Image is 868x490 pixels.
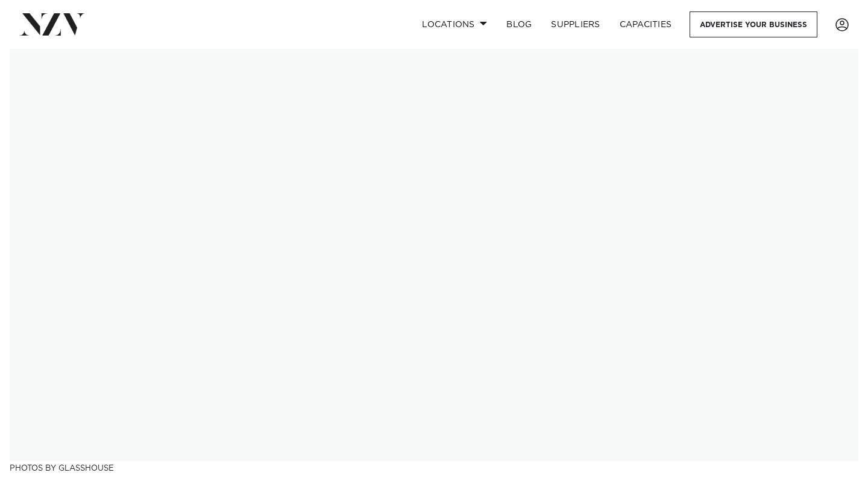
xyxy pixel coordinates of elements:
a: Advertise your business [690,11,817,37]
a: BLOG [497,11,541,37]
a: SUPPLIERS [541,11,609,37]
a: Capacities [610,11,682,37]
h3: Photos by Glasshouse [10,461,858,474]
a: Locations [412,11,497,37]
img: nzv-logo.png [19,13,85,35]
